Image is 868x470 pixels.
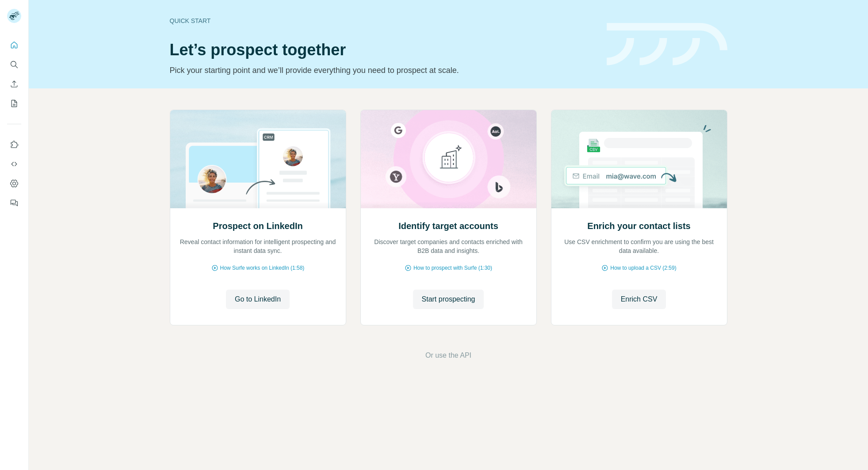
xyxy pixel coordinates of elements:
span: How to upload a CSV (2:59) [610,264,676,272]
span: How to prospect with Surfe (1:30) [413,264,492,272]
h2: Prospect on LinkedIn [213,220,302,232]
p: Use CSV enrichment to confirm you are using the best data available. [560,237,718,255]
button: Use Surfe on LinkedIn [7,137,21,153]
h2: Enrich your contact lists [587,220,690,232]
p: Pick your starting point and we’ll provide everything you need to prospect at scale. [170,64,596,76]
img: Enrich your contact lists [551,110,727,208]
img: Prospect on LinkedIn [170,110,346,208]
button: Feedback [7,195,21,211]
button: Quick start [7,37,21,53]
span: Enrich CSV [621,294,658,305]
img: Identify target accounts [360,110,537,208]
h1: Let’s prospect together [170,41,596,59]
h2: Identify target accounts [398,220,498,232]
button: Enrich CSV [7,76,21,92]
img: banner [607,23,727,66]
button: Enrich CSV [612,290,666,309]
span: Go to LinkedIn [235,294,281,305]
button: Use Surfe API [7,156,21,172]
span: How Surfe works on LinkedIn (1:58) [220,264,305,272]
span: Start prospecting [422,294,475,305]
button: Start prospecting [413,290,484,309]
p: Discover target companies and contacts enriched with B2B data and insights. [370,237,528,255]
button: Search [7,57,21,73]
button: Dashboard [7,176,21,191]
button: My lists [7,96,21,111]
div: Quick start [170,16,596,25]
p: Reveal contact information for intelligent prospecting and instant data sync. [179,237,337,255]
button: Or use the API [425,350,471,361]
button: Go to LinkedIn [226,290,290,309]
